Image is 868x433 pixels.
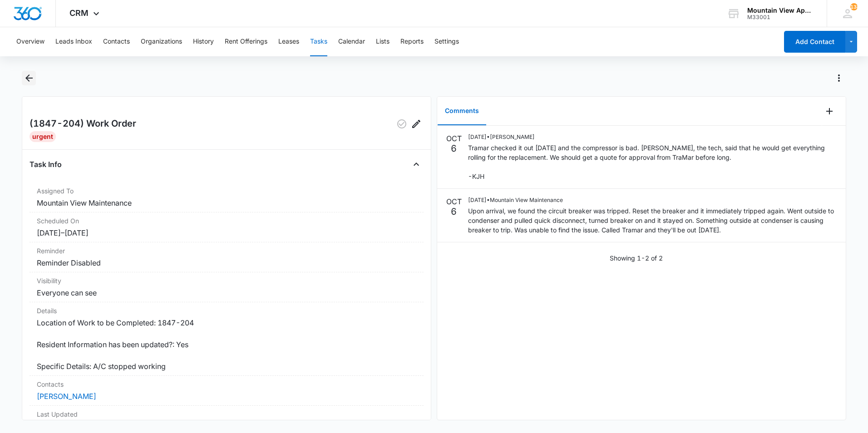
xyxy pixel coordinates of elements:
[376,27,390,56] button: Lists
[278,27,299,56] button: Leases
[225,27,267,56] button: Rent Offerings
[747,7,814,14] div: account name
[37,186,416,196] dt: Assigned To
[103,27,130,56] button: Contacts
[37,197,416,208] dd: Mountain View Maintenance
[37,392,96,401] a: [PERSON_NAME]
[37,306,416,315] dt: Details
[409,117,424,131] button: Edit
[468,196,837,204] p: [DATE] • Mountain View Maintenance
[468,143,837,181] p: Tramar checked it out [DATE] and the compressor is bad. [PERSON_NAME], the tech, said that he wou...
[37,246,416,256] dt: Reminder
[30,117,136,131] h2: (1847-204) Work Order
[30,159,62,170] h4: Task Info
[747,14,814,20] div: account id
[37,276,416,285] dt: Visibility
[55,27,92,56] button: Leads Inbox
[338,27,365,56] button: Calendar
[784,31,845,53] button: Add Contact
[451,144,457,153] p: 6
[446,133,462,144] p: OCT
[30,212,424,242] div: Scheduled On[DATE]–[DATE]
[310,27,327,56] button: Tasks
[468,206,837,235] p: Upon arrival, we found the circuit breaker was tripped. Reset the breaker and it immediately trip...
[409,157,424,172] button: Close
[30,376,424,406] div: Contacts[PERSON_NAME]
[400,27,424,56] button: Reports
[30,182,424,212] div: Assigned ToMountain View Maintenance
[30,272,424,302] div: VisibilityEveryone can see
[434,27,459,56] button: Settings
[69,8,89,18] span: CRM
[37,287,416,298] dd: Everyone can see
[37,379,416,389] dt: Contacts
[37,257,416,268] dd: Reminder Disabled
[37,409,416,419] dt: Last Updated
[37,317,416,372] dd: Location of Work to be Completed: 1847-204 Resident Information has been updated?: Yes Specific D...
[438,97,486,125] button: Comments
[193,27,214,56] button: History
[446,196,462,207] p: OCT
[22,71,36,85] button: Back
[30,131,56,142] div: Urgent
[822,104,837,118] button: Add Comment
[30,242,424,272] div: ReminderReminder Disabled
[850,3,858,10] div: notifications count
[37,227,416,238] dd: [DATE] – [DATE]
[37,216,416,226] dt: Scheduled On
[451,207,457,216] p: 6
[610,253,663,263] p: Showing 1-2 of 2
[16,27,44,56] button: Overview
[850,3,858,10] span: 138
[468,133,837,141] p: [DATE] • [PERSON_NAME]
[141,27,182,56] button: Organizations
[30,302,424,376] div: DetailsLocation of Work to be Completed: 1847-204 Resident Information has been updated?: Yes Spe...
[832,71,846,85] button: Actions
